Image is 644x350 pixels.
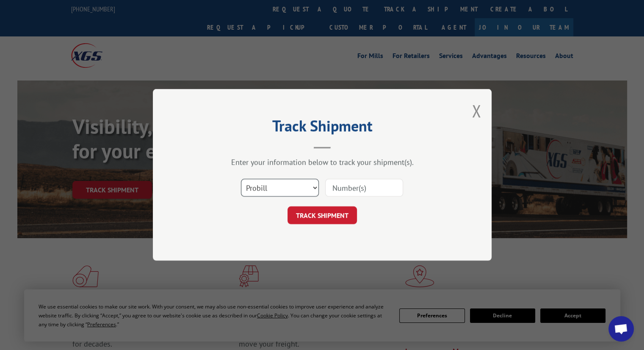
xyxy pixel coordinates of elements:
input: Number(s) [325,179,403,197]
button: Close modal [472,100,481,122]
div: Open chat [608,316,634,342]
div: Enter your information below to track your shipment(s). [195,158,449,167]
h2: Track Shipment [195,120,449,136]
button: TRACK SHIPMENT [287,207,357,225]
